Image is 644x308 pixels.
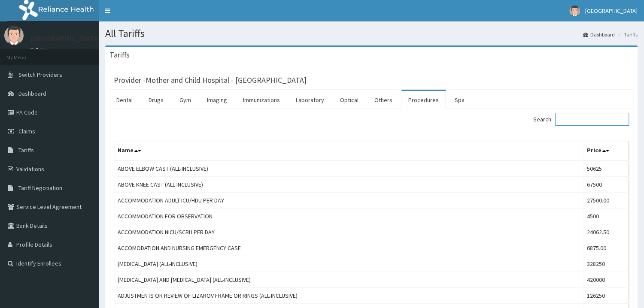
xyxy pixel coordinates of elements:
[583,31,615,38] a: Dashboard
[114,256,583,272] td: [MEDICAL_DATA] (ALL-INCLUSIVE)
[18,127,35,135] span: Claims
[368,91,399,109] a: Others
[18,146,34,154] span: Tariffs
[583,141,629,161] th: Price
[616,31,638,38] li: Tariffs
[18,184,62,192] span: Tariff Negotiation
[30,47,51,53] a: Online
[200,91,234,109] a: Imaging
[114,76,307,84] h3: Provider - Mother and Child Hospital - [GEOGRAPHIC_DATA]
[583,193,629,208] td: 27500.00
[533,113,629,126] label: Search:
[173,91,198,109] a: Gym
[583,177,629,193] td: 67500
[18,90,46,97] span: Dashboard
[583,272,629,288] td: 420000
[114,193,583,208] td: ACCOMMODATION ADULT ICU/HDU PER DAY
[583,208,629,224] td: 4500
[18,71,62,79] span: Switch Providers
[583,160,629,177] td: 50625
[583,240,629,256] td: 6875.00
[30,35,101,42] p: [GEOGRAPHIC_DATA]
[555,113,629,126] input: Search:
[289,91,331,109] a: Laboratory
[4,26,24,45] img: User Image
[109,51,130,59] h3: Tariffs
[333,91,365,109] a: Optical
[583,224,629,240] td: 24062.50
[401,91,446,109] a: Procedures
[569,6,580,16] img: User Image
[114,272,583,288] td: [MEDICAL_DATA] AND [MEDICAL_DATA] (ALL-INCLUSIVE)
[114,208,583,224] td: ACCOMMODATION FOR OBSERVATION
[585,7,638,15] span: [GEOGRAPHIC_DATA]
[109,91,140,109] a: Dental
[236,91,287,109] a: Immunizations
[448,91,471,109] a: Spa
[114,240,583,256] td: ACCOMODATION AND NURSING EMERGENCY CASE
[105,28,638,39] h1: All Tariffs
[114,177,583,193] td: ABOVE KNEE CAST (ALL-INCLUSIVE)
[583,256,629,272] td: 328250
[114,288,583,304] td: ADJUSTMENTS OR REVIEW OF LIZAROV FRAME OR RINGS (ALL-INCLUSIVE)
[114,160,583,177] td: ABOVE ELBOW CAST (ALL-INCLUSIVE)
[142,91,170,109] a: Drugs
[114,141,583,161] th: Name
[583,288,629,304] td: 126250
[114,224,583,240] td: ACCOMMODATION NICU/SCBU PER DAY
